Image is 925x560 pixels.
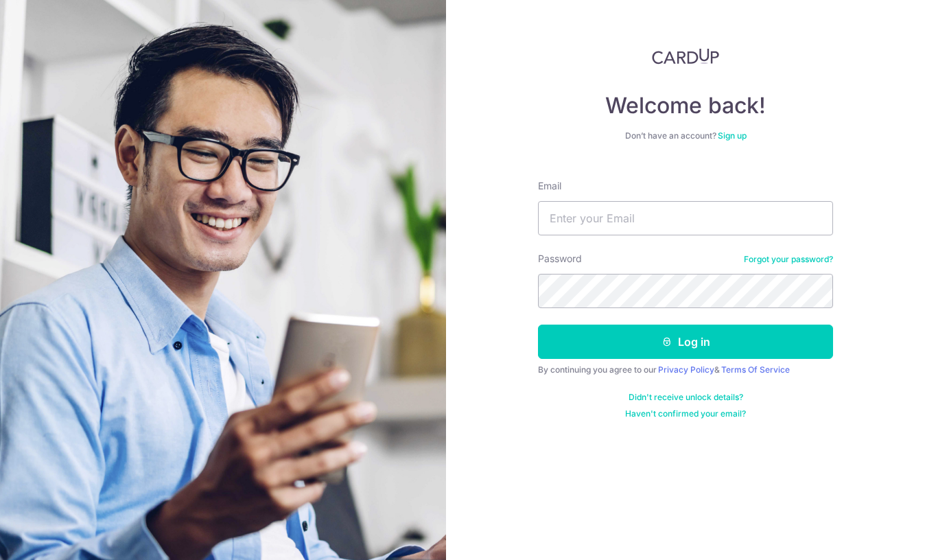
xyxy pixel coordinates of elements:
[625,408,746,419] a: Haven't confirmed your email?
[538,252,582,266] label: Password
[538,364,833,375] div: By continuing you agree to our &
[538,179,561,193] label: Email
[538,92,833,119] h4: Welcome back!
[718,130,747,141] a: Sign up
[538,201,833,235] input: Enter your Email
[538,130,833,141] div: Don’t have an account?
[721,364,790,375] a: Terms Of Service
[652,48,719,65] img: CardUp Logo
[744,254,833,265] a: Forgot your password?
[538,325,833,359] button: Log in
[629,392,743,403] a: Didn't receive unlock details?
[658,364,714,375] a: Privacy Policy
